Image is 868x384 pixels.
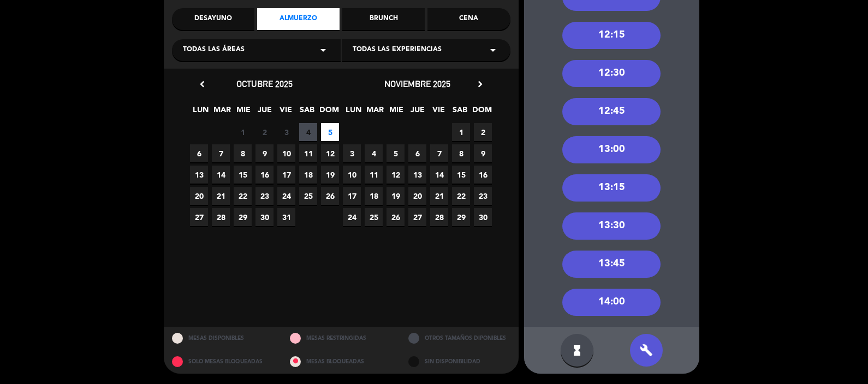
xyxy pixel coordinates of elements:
[387,144,405,162] span: 5
[317,44,330,57] i: arrow_drop_down
[192,103,210,121] span: LUN
[164,350,282,374] div: SOLO MESAS BLOQUEADAS
[172,8,254,30] div: Desayuno
[234,166,252,184] span: 15
[299,166,317,184] span: 18
[474,78,486,90] i: chevron_right
[451,103,469,121] span: SAB
[277,187,295,205] span: 24
[183,45,245,56] span: Todas las áreas
[430,103,448,121] span: VIE
[427,8,510,30] div: Cena
[236,78,293,89] span: octubre 2025
[212,208,230,226] span: 28
[562,174,661,202] div: 13:15
[430,166,448,184] span: 14
[366,103,384,121] span: MAR
[234,187,252,205] span: 22
[387,187,405,205] span: 19
[257,8,340,30] div: Almuerzo
[277,208,295,226] span: 31
[299,144,317,162] span: 11
[562,136,661,163] div: 13:00
[474,208,492,226] span: 30
[255,103,274,121] span: JUE
[321,123,339,141] span: 5
[400,327,519,350] div: OTROS TAMAÑOS DIPONIBLES
[408,187,426,205] span: 20
[342,8,425,30] div: Brunch
[212,144,230,162] span: 7
[255,166,274,184] span: 16
[277,166,295,184] span: 17
[365,208,383,226] span: 25
[343,144,361,162] span: 3
[365,166,383,184] span: 11
[277,123,295,141] span: 3
[387,103,405,121] span: MIE
[486,44,500,57] i: arrow_drop_down
[282,350,400,374] div: MESAS BLOQUEADAS
[365,144,383,162] span: 4
[277,144,295,162] span: 10
[213,103,231,121] span: MAR
[255,187,274,205] span: 23
[408,166,426,184] span: 13
[212,166,230,184] span: 14
[190,208,208,226] span: 27
[190,144,208,162] span: 6
[343,187,361,205] span: 17
[430,208,448,226] span: 28
[212,187,230,205] span: 21
[430,144,448,162] span: 7
[343,208,361,226] span: 24
[474,123,492,141] span: 2
[562,22,661,49] div: 12:15
[387,208,405,226] span: 26
[277,103,295,121] span: VIE
[474,187,492,205] span: 23
[234,123,252,141] span: 1
[298,103,316,121] span: SAB
[640,344,653,357] i: build
[197,78,208,90] i: chevron_left
[190,187,208,205] span: 20
[282,327,400,350] div: MESAS RESTRINGIDAS
[164,327,282,350] div: MESAS DISPONIBLES
[472,103,490,121] span: DOM
[353,45,442,56] span: Todas las experiencias
[562,212,661,240] div: 13:30
[452,166,470,184] span: 15
[474,166,492,184] span: 16
[321,166,339,184] span: 19
[255,144,274,162] span: 9
[474,144,492,162] span: 9
[387,166,405,184] span: 12
[255,123,274,141] span: 2
[321,144,339,162] span: 12
[343,166,361,184] span: 10
[452,187,470,205] span: 22
[408,103,426,121] span: JUE
[562,289,661,316] div: 14:00
[452,208,470,226] span: 29
[452,144,470,162] span: 8
[452,123,470,141] span: 1
[400,350,519,374] div: SIN DISPONIBILIDAD
[430,187,448,205] span: 21
[234,103,252,121] span: MIE
[408,208,426,226] span: 27
[570,344,584,357] i: hourglass_full
[344,103,362,121] span: LUN
[365,187,383,205] span: 18
[299,187,317,205] span: 25
[234,144,252,162] span: 8
[562,60,661,87] div: 12:30
[321,187,339,205] span: 26
[190,166,208,184] span: 13
[255,208,274,226] span: 30
[319,103,337,121] span: DOM
[384,78,450,89] span: noviembre 2025
[562,98,661,125] div: 12:45
[408,144,426,162] span: 6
